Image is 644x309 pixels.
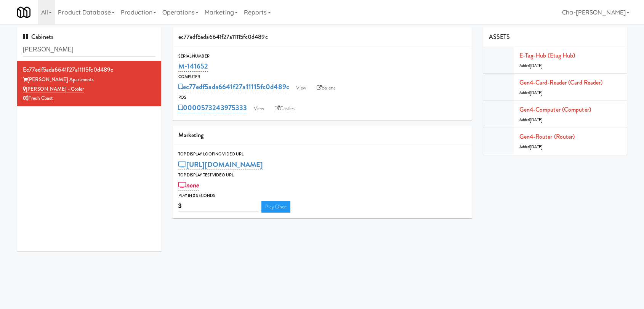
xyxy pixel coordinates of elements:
span: Added [519,90,543,96]
span: [DATE] [530,144,543,150]
input: Search cabinets [23,43,155,57]
a: View [250,103,268,114]
a: Fresh Coast [23,94,53,102]
a: Castles [271,103,299,114]
a: ec77edf5ada6641f27a11115fc0d489c [178,82,289,92]
div: Play in X seconds [178,192,466,200]
div: Computer [178,73,466,81]
a: Gen4-computer (Computer) [519,105,591,114]
span: Added [519,144,543,150]
a: none [178,180,199,191]
span: ASSETS [489,32,510,41]
img: Micromart [17,6,30,19]
span: Added [519,63,543,69]
div: Top Display Looping Video Url [178,150,466,158]
div: POS [178,94,466,101]
span: Marketing [178,131,204,139]
a: Balena [313,82,340,94]
span: [DATE] [530,90,543,96]
a: Gen4-router (Router) [519,132,575,141]
a: 0000573243975333 [178,102,247,113]
a: [PERSON_NAME] - Cooler [23,85,84,93]
a: Play Once [261,201,291,213]
a: Gen4-card-reader (Card Reader) [519,78,603,87]
span: [DATE] [530,63,543,69]
span: Cabinets [23,32,53,41]
a: [URL][DOMAIN_NAME] [178,159,263,170]
div: Top Display Test Video Url [178,171,466,179]
a: E-tag-hub (Etag Hub) [519,51,575,60]
div: Serial Number [178,53,466,60]
span: [DATE] [530,117,543,123]
div: ec77edf5ada6641f27a11115fc0d489c [173,27,472,47]
div: [PERSON_NAME] Apartments [23,75,155,85]
a: M-141652 [178,61,208,72]
div: ec77edf5ada6641f27a11115fc0d489c [23,64,155,75]
li: ec77edf5ada6641f27a11115fc0d489c[PERSON_NAME] Apartments [PERSON_NAME] - CoolerFresh Coast [17,61,161,106]
span: Added [519,117,543,123]
a: View [292,82,310,94]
